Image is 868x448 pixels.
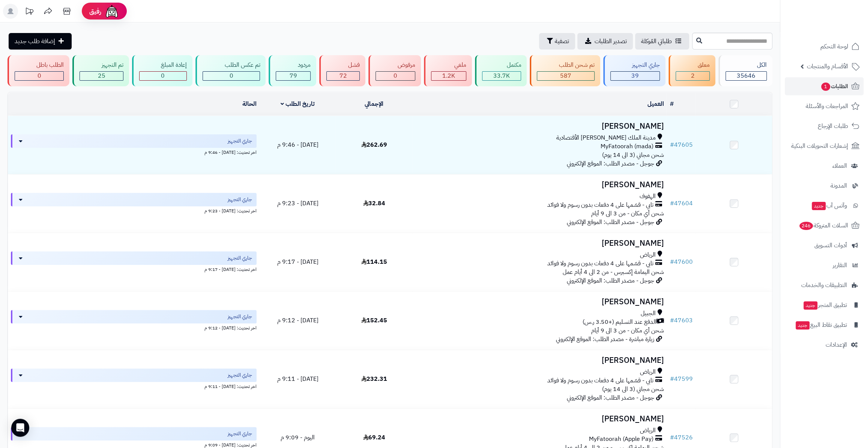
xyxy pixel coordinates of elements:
[806,101,848,111] span: المراجعات والأسئلة
[795,320,847,330] span: تطبيق نقاط البيع
[482,72,521,80] div: 33687
[361,374,387,383] span: 232.31
[376,72,414,80] div: 0
[818,121,848,131] span: طلبات الإرجاع
[555,37,569,46] span: تصفية
[785,316,863,334] a: تطبيق نقاط البيعجديد
[611,72,659,80] div: 39
[785,256,863,274] a: التقارير
[640,368,655,376] span: الرياض
[830,180,847,191] span: المدونة
[670,374,692,383] a: #47599
[676,72,709,80] div: 2
[566,159,654,168] span: جوجل - مصدر الطلب: الموقع الإلكتروني
[821,82,830,91] span: 1
[566,218,654,227] span: جوجل - مصدر الطلب: الموقع الإلكتروني
[547,376,653,385] span: تابي - قسّمها على 4 دفعات بدون رسوم ولا فوائد
[431,72,466,80] div: 1155
[670,199,674,208] span: #
[327,72,359,80] div: 72
[228,430,252,437] span: جاري التجهيز
[15,61,64,69] div: الطلب باطل
[80,61,123,69] div: تم التجهيز
[361,316,387,325] span: 152.45
[717,55,774,86] a: الكل35646
[194,55,267,86] a: تم عكس الطلب 0
[473,55,528,86] a: مكتمل 33.7K
[228,371,252,379] span: جاري التجهيز
[785,296,863,314] a: تطبيق المتجرجديد
[640,251,655,259] span: الرياض
[415,415,664,423] h3: [PERSON_NAME]
[807,61,848,72] span: الأقسام والمنتجات
[140,72,186,80] div: 0
[670,316,692,325] a: #47603
[318,55,367,86] a: فشل 72
[799,220,848,231] span: السلات المتروكة
[556,335,654,344] span: زيارة مباشرة - مصدر الطلب: الموقع الإلكتروني
[785,236,863,254] a: أدوات التسويق
[602,385,664,394] span: شحن مجاني (3 الى 14 يوم)
[799,221,813,230] span: 246
[203,72,260,80] div: 0
[826,340,847,350] span: الإعدادات
[560,71,571,80] span: 587
[812,202,826,210] span: جديد
[11,265,257,273] div: اخر تحديث: [DATE] - 9:17 م
[577,33,633,50] a: تصدير الطلبات
[670,433,674,442] span: #
[339,71,347,80] span: 72
[647,99,664,108] a: العميل
[785,97,863,115] a: المراجعات والأسئلة
[670,199,692,208] a: #47604
[375,61,415,69] div: مرفوض
[785,157,863,175] a: العملاء
[610,61,660,69] div: جاري التجهيز
[814,240,847,251] span: أدوات التسويق
[602,55,667,86] a: جاري التجهيز 39
[98,71,105,80] span: 25
[670,140,674,149] span: #
[415,180,664,189] h3: [PERSON_NAME]
[820,81,848,92] span: الطلبات
[38,71,41,80] span: 0
[281,99,315,108] a: تاريخ الطلب
[547,259,653,268] span: تابي - قسّمها على 4 دفعات بدون رسوم ولا فوائد
[290,71,297,80] span: 79
[104,4,119,19] img: ai-face.png
[670,257,674,266] span: #
[670,257,692,266] a: #47600
[785,276,863,294] a: التطبيقات والخدمات
[591,209,664,218] span: شحن أي مكان - من 3 الى 9 أيام
[528,55,601,86] a: تم شحن الطلب 587
[785,216,863,235] a: السلات المتروكة246
[602,150,664,159] span: شحن مجاني (3 الى 14 يوم)
[566,276,654,285] span: جوجل - مصدر الطلب: الموقع الإلكتروني
[676,61,709,69] div: معلق
[276,72,310,80] div: 79
[803,301,817,310] span: جديد
[785,177,863,195] a: المدونة
[363,433,385,442] span: 69.24
[415,298,664,306] h3: [PERSON_NAME]
[415,239,664,248] h3: [PERSON_NAME]
[281,433,315,442] span: اليوم - 9:09 م
[537,61,594,69] div: تم شحن الطلب
[228,313,252,320] span: جاري التجهيز
[365,99,383,108] a: الإجمالي
[537,72,594,80] div: 587
[785,197,863,215] a: وآتس آبجديد
[493,71,510,80] span: 33.7K
[6,55,71,86] a: الطلب باطل 0
[203,61,260,69] div: تم عكس الطلب
[361,257,387,266] span: 114.15
[566,393,654,402] span: جوجل - مصدر الطلب: الموقع الإلكتروني
[228,254,252,262] span: جاري التجهيز
[442,71,455,80] span: 1.2K
[277,316,318,325] span: [DATE] - 9:12 م
[276,61,310,69] div: مردود
[639,192,655,201] span: الهفوف
[670,374,674,383] span: #
[415,122,664,131] h3: [PERSON_NAME]
[667,55,716,86] a: معلق 2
